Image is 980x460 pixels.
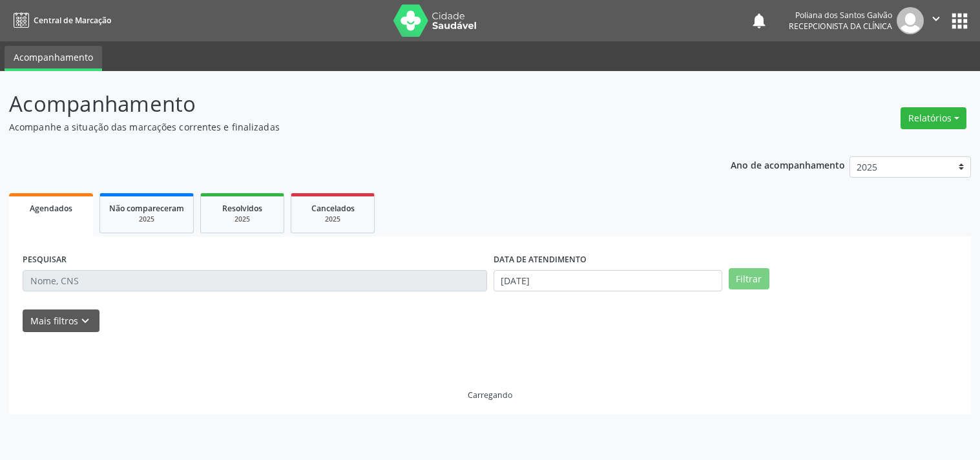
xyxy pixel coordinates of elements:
div: 2025 [210,214,275,224]
span: Central de Marcação [34,15,111,26]
input: Nome, CNS [23,270,487,292]
label: PESQUISAR [23,250,67,270]
i: keyboard_arrow_down [78,314,92,328]
p: Acompanhe a situação das marcações correntes e finalizadas [9,120,682,134]
a: Acompanhamento [5,46,102,71]
div: 2025 [300,214,365,224]
span: Resolvidos [222,203,262,214]
p: Ano de acompanhamento [731,156,845,172]
i:  [929,12,943,26]
button: Relatórios [901,107,966,129]
button: Filtrar [729,268,769,290]
label: DATA DE ATENDIMENTO [494,250,587,270]
button: apps [948,10,971,32]
button:  [924,7,948,34]
span: Não compareceram [109,203,184,214]
span: Cancelados [311,203,355,214]
button: Mais filtroskeyboard_arrow_down [23,309,99,332]
span: Recepcionista da clínica [789,21,892,32]
input: Selecione um intervalo [494,270,722,292]
div: 2025 [109,214,184,224]
img: img [897,7,924,34]
a: Central de Marcação [9,10,111,31]
p: Acompanhamento [9,88,682,120]
div: Poliana dos Santos Galvão [789,10,892,21]
div: Carregando [468,390,512,401]
span: Agendados [30,203,72,214]
button: notifications [750,12,768,30]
